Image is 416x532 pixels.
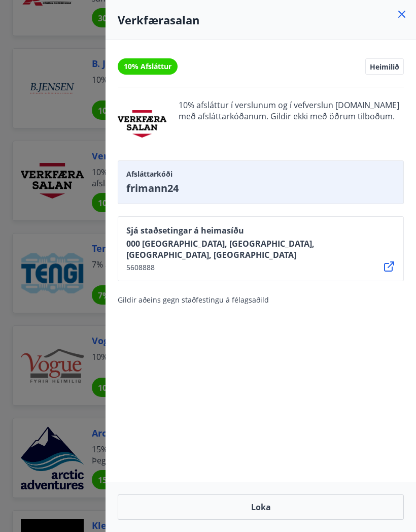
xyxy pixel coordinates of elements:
[124,61,171,72] span: 10% Afsláttur
[126,262,383,273] span: 5608888
[118,295,269,305] span: Gildir aðeins gegn staðfestingu á félagsaðild
[126,225,383,236] span: Sjá staðsetingar á heimasíðu
[370,62,399,71] span: Heimilið
[179,99,404,148] span: 10% afsláttur í verslunum og í vefverslun [DOMAIN_NAME] með afsláttarkóðanum. Gildir ekki með öðr...
[118,12,404,27] h4: Verkfærasalan
[118,494,404,520] button: Loka
[126,181,395,195] span: frimann24
[126,238,383,260] span: 000 [GEOGRAPHIC_DATA], [GEOGRAPHIC_DATA], [GEOGRAPHIC_DATA], [GEOGRAPHIC_DATA]
[126,169,395,179] span: Afsláttarkóði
